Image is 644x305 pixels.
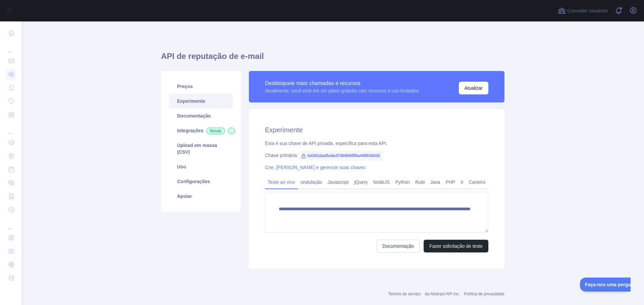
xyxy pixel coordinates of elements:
[580,278,631,292] iframe: Alternar Suporte ao Cliente
[265,126,303,134] font: Experimente
[210,129,221,133] font: Novas
[429,243,483,249] font: Fazer solicitação de teste
[301,179,322,185] font: ondulação
[169,108,233,123] a: Documentação
[388,292,421,296] a: Termos de serviço
[265,153,298,158] font: Chave primária:
[464,292,504,296] a: Política de privacidade
[415,179,425,185] font: Rubi
[265,88,419,93] font: Atualmente, você está em um plano gratuito com recursos e uso limitados
[169,94,233,108] a: Experimente
[459,82,488,94] button: Atualizar
[469,179,486,185] font: Carteiro
[382,243,414,249] font: Documentação
[556,5,609,16] button: Convidar usuários
[169,189,233,204] a: Apoiar
[177,143,217,155] font: Upload em massa (CSV)
[177,164,186,169] font: Uso
[161,52,264,61] font: API de reputação de e-mail
[377,240,420,252] a: Documentação
[265,165,366,170] a: Crie, [PERSON_NAME] e gerencie suas chaves
[169,79,233,94] a: Preços
[8,130,11,135] font: ...
[169,123,233,138] a: IntegraçõesNovas
[177,179,210,184] font: Configurações
[177,194,192,199] font: Apoiar
[169,159,233,174] a: Uso
[5,4,58,10] font: Faça-nos uma pergunta
[445,179,455,185] font: PHP
[8,49,11,53] font: ...
[567,8,608,13] font: Convidar usuários
[177,98,205,104] font: Experimente
[424,240,488,252] button: Fazer solicitação de teste
[461,179,464,185] font: Ir
[395,179,410,185] font: Python
[177,84,193,89] font: Preços
[327,179,348,185] font: Javascript
[425,292,460,296] a: da Abstract API Inc.
[373,179,390,185] font: NodeJS
[177,113,211,119] font: Documentação
[354,179,368,185] font: jQuery
[8,225,11,230] font: ...
[169,138,233,159] a: Upload em massa (CSV)
[465,85,483,91] font: Atualizar
[268,179,295,185] font: Teste ao vivo
[169,174,233,189] a: Configurações
[177,128,204,133] font: Integrações
[308,153,380,158] font: bd301dad5ade474b9b5f90a4490340d2
[265,141,387,146] font: Esta é sua chave de API privada, específica para esta API.
[430,179,440,185] font: Java
[265,80,361,86] font: Desbloqueie mais chamadas e recursos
